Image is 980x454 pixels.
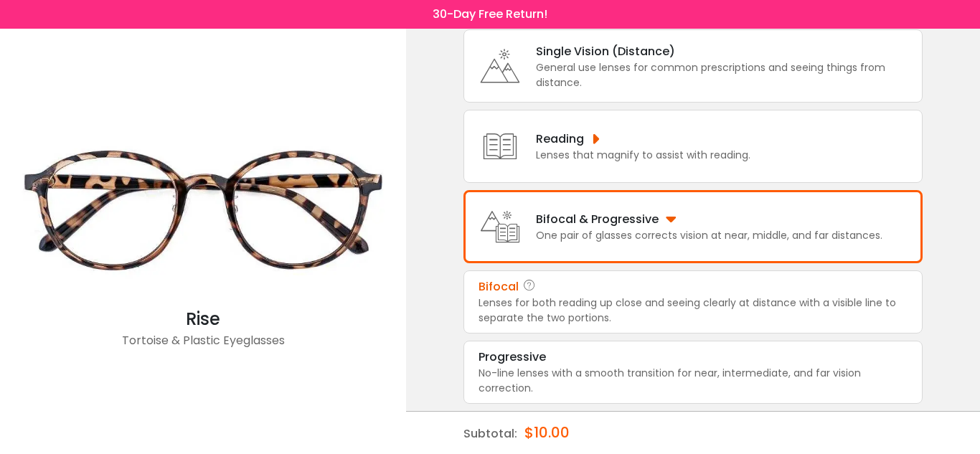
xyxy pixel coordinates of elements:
[479,278,519,295] div: Bifocal
[536,60,915,90] div: General use lenses for common prescriptions and seeing things from distance.
[536,210,882,228] div: Bifocal & Progressive
[536,130,750,148] div: Reading
[522,278,537,295] i: Bifocal
[524,412,570,453] div: $10.00
[536,148,750,163] div: Lenses that magnify to assist with reading.
[479,349,546,366] div: Progressive
[479,366,908,396] div: No-line lenses with a smooth transition for near, intermediate, and far vision correction.
[536,42,915,60] div: Single Vision (Distance)
[7,306,399,332] div: Rise
[536,228,882,243] div: One pair of glasses corrects vision at near, middle, and far distances.
[7,110,399,306] img: Tortoise Rise - Plastic Eyeglasses
[479,295,908,326] div: Lenses for both reading up close and seeing clearly at distance with a visible line to separate t...
[7,332,399,361] div: Tortoise & Plastic Eyeglasses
